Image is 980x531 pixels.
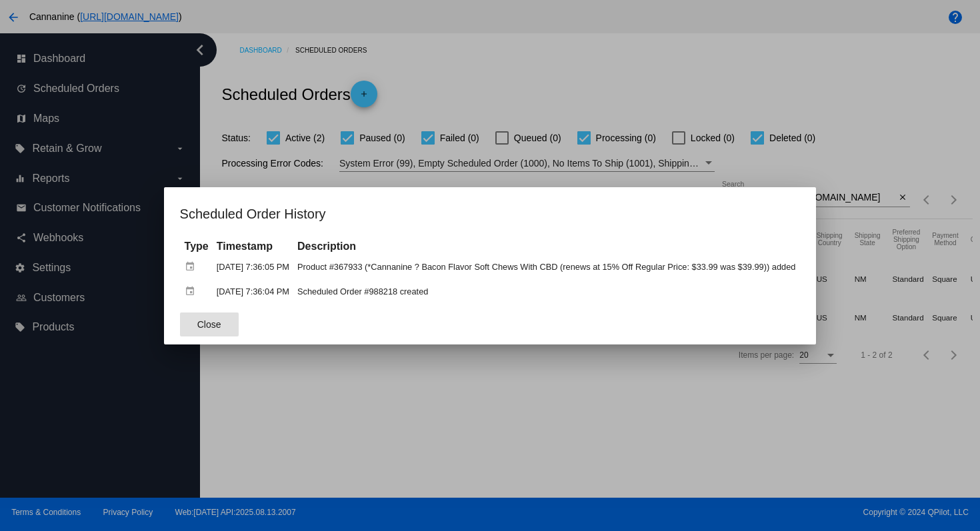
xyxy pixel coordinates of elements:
th: Timestamp [213,239,293,254]
button: Close dialog [180,312,239,336]
td: Scheduled Order #988218 created [294,280,799,303]
td: [DATE] 7:36:05 PM [213,255,293,278]
th: Type [181,239,212,254]
td: Product #367933 (*Cannanine ? Bacon Flavor Soft Chews With CBD (renews at 15% Off Regular Price: ... [294,255,799,278]
h1: Scheduled Order History [180,203,801,225]
mat-icon: event [185,257,201,277]
th: Description [294,239,799,254]
mat-icon: event [185,281,201,302]
td: [DATE] 7:36:04 PM [213,280,293,303]
span: Close [197,319,221,330]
